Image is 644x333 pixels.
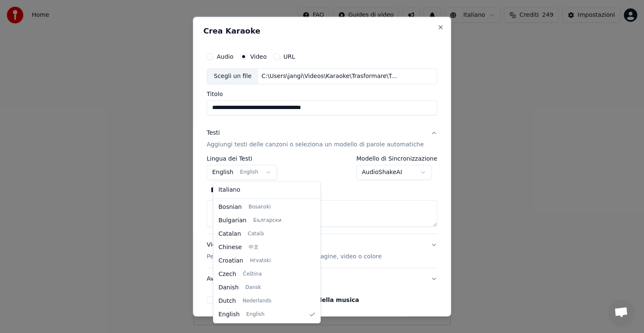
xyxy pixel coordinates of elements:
span: Bosanski [249,204,271,211]
span: English [247,311,265,318]
span: English [218,310,240,319]
span: Chinese [218,243,242,252]
span: Dutch [218,297,236,305]
span: Dansk [245,284,261,291]
span: Czech [218,270,236,278]
span: Croatian [218,257,243,265]
span: 中文 [249,244,259,251]
span: Català [248,231,264,237]
span: Hrvatski [250,258,271,264]
span: Italiano [218,186,240,194]
span: Catalan [218,230,241,238]
span: Български [253,217,281,224]
span: Nederlands [243,298,271,304]
span: Bulgarian [218,216,247,225]
span: Čeština [243,271,262,278]
span: Danish [218,284,239,292]
span: Bosnian [218,203,242,211]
